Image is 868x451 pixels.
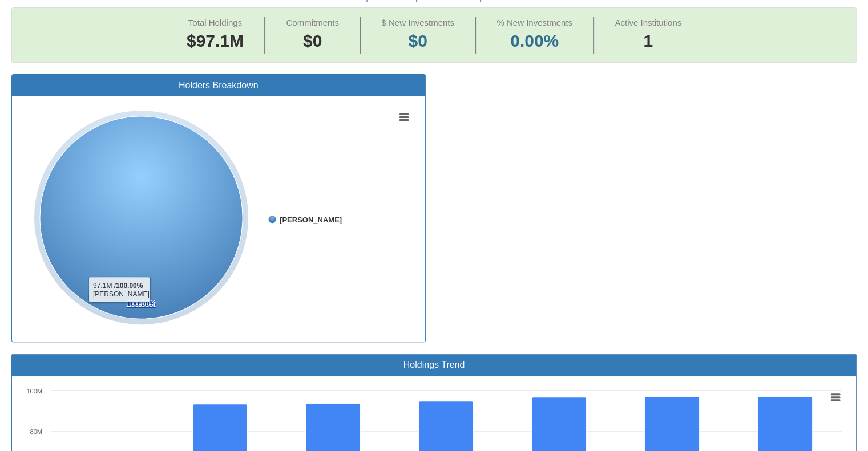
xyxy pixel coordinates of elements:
[187,31,244,50] span: $97.1M
[21,360,847,370] h3: Holdings Trend
[280,216,342,224] tspan: [PERSON_NAME]
[303,31,322,50] span: $0
[30,428,42,435] text: 80M
[496,18,572,27] span: % New Investments
[26,388,42,395] text: 100M
[381,18,454,27] span: $ New Investments
[286,18,339,27] span: Commitments
[188,18,242,27] span: Total Holdings
[408,31,427,50] span: $0
[615,29,681,54] span: 1
[21,80,417,91] h3: Holders Breakdown
[615,18,681,27] span: Active Institutions
[496,29,572,54] span: 0.00%
[127,299,156,308] tspan: 100.00%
